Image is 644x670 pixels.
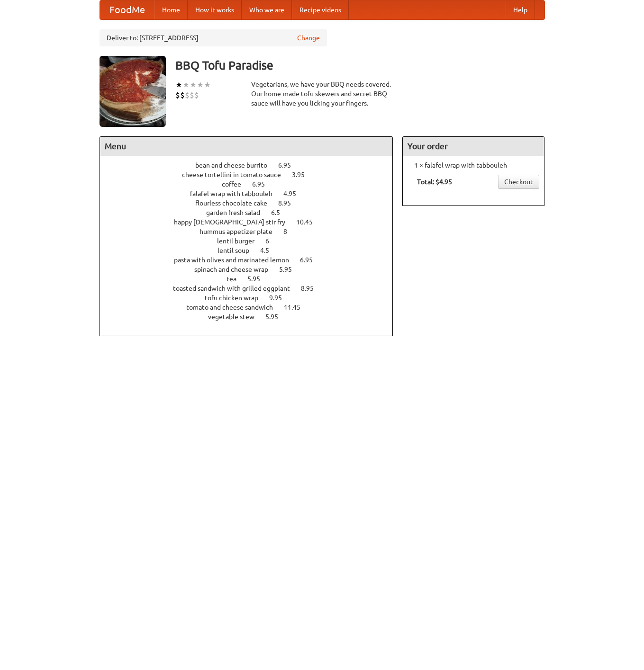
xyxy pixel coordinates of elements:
[180,90,185,100] li: $
[283,228,297,235] span: 8
[205,294,268,302] span: tofu chicken wrap
[218,247,287,254] a: lentil soup 4.5
[498,175,539,189] a: Checkout
[174,256,299,264] span: pasta with olives and marinated lemon
[195,199,277,207] span: flourless chocolate cake
[100,0,154,19] a: FoodMe
[154,0,188,19] a: Home
[175,80,182,90] li: ★
[173,285,299,292] span: toasted sandwich with grilled eggplant
[283,190,306,197] span: 4.95
[190,190,314,197] a: falafel wrap with tabbouleh 4.95
[194,266,309,273] a: spinach and cheese wrap 5.95
[222,180,251,188] span: coffee
[506,0,535,19] a: Help
[182,80,190,90] li: ★
[403,137,544,156] h4: Your order
[265,313,288,321] span: 5.95
[182,171,322,179] a: cheese tortellini in tomato sauce 3.95
[208,313,264,321] span: vegetable stew
[206,209,298,216] a: garden fresh salad 6.5
[300,256,322,264] span: 6.95
[200,228,305,235] a: hummus appetizer plate 8
[195,161,308,169] a: bean and cheese burrito 6.95
[222,180,282,188] a: coffee 6.95
[278,199,300,207] span: 8.95
[279,266,301,273] span: 5.95
[297,33,320,43] a: Change
[408,161,539,170] li: 1 × falafel wrap with tabbouleh
[417,178,452,186] b: Total: $4.95
[194,266,278,273] span: spinach and cheese wrap
[284,304,310,311] span: 11.45
[204,80,211,90] li: ★
[195,199,308,207] a: flourless chocolate cake 8.95
[190,80,197,90] li: ★
[188,0,242,19] a: How it works
[247,275,270,283] span: 5.95
[251,80,393,108] div: Vegetarians, we have your BBQ needs covered. Our home-made tofu skewers and secret BBQ sauce will...
[174,218,330,226] a: happy [DEMOGRAPHIC_DATA] stir fry 10.45
[100,137,393,156] h4: Menu
[186,304,282,311] span: tomato and cheese sandwich
[271,209,290,216] span: 6.5
[205,294,299,302] a: tofu chicken wrap 9.95
[190,190,282,197] span: falafel wrap with tabbouleh
[174,218,295,226] span: happy [DEMOGRAPHIC_DATA] stir fry
[100,56,166,127] img: angular.jpg
[260,247,279,254] span: 4.5
[174,256,330,264] a: pasta with olives and marinated lemon 6.95
[194,90,199,100] li: $
[175,90,180,100] li: $
[292,171,314,179] span: 3.95
[100,29,327,46] div: Deliver to: [STREET_ADDRESS]
[175,56,545,75] h3: BBQ Tofu Paradise
[217,237,287,245] a: lentil burger 6
[173,285,331,292] a: toasted sandwich with grilled eggplant 8.95
[227,275,278,283] a: tea 5.95
[242,0,292,19] a: Who we are
[182,171,290,179] span: cheese tortellini in tomato sauce
[218,247,259,254] span: lentil soup
[185,90,190,100] li: $
[252,180,274,188] span: 6.95
[206,209,270,216] span: garden fresh salad
[217,237,264,245] span: lentil burger
[269,294,291,302] span: 9.95
[190,90,194,100] li: $
[265,237,279,245] span: 6
[278,161,300,169] span: 6.95
[227,275,246,283] span: tea
[197,80,204,90] li: ★
[195,161,277,169] span: bean and cheese burrito
[200,228,282,235] span: hummus appetizer plate
[208,313,296,321] a: vegetable stew 5.95
[301,285,323,292] span: 8.95
[292,0,349,19] a: Recipe videos
[296,218,322,226] span: 10.45
[186,304,318,311] a: tomato and cheese sandwich 11.45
